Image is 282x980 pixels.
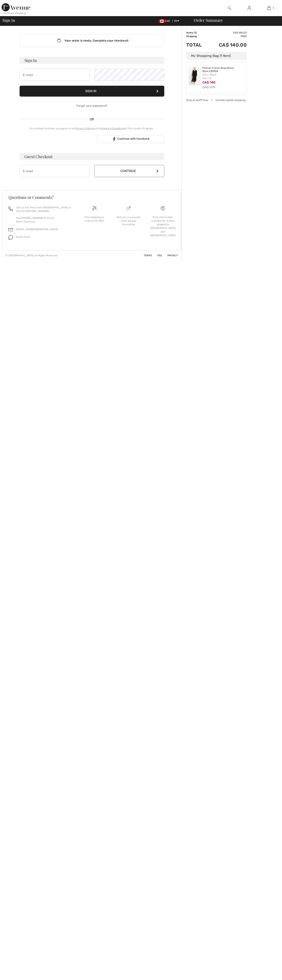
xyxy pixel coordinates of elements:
[189,18,280,22] div: Order Summary
[228,6,231,10] img: search the website
[8,195,175,199] h3: Questions or Comments?
[273,6,274,10] span: 1
[202,67,245,73] a: Formal V-neck Wrap Dress Style 233708
[153,254,162,257] a: FAQ
[8,235,13,240] img: chat
[2,3,30,11] img: 1ère Avenue
[92,206,97,211] img: Free shipping on orders over $99
[115,215,143,226] div: Delivery is a breeze since we pay the duties!
[94,165,164,177] button: Continue
[117,137,149,140] span: Continue with Facebook
[126,206,131,211] img: Delivery is a breeze since we pay the duties!
[159,20,172,22] span: CAD
[2,11,26,15] div: < Continue Shopping
[163,254,178,257] a: Privacy
[16,228,58,231] a: [EMAIL_ADDRESS][DOMAIN_NAME]
[20,153,164,160] h3: Guest Checkout
[20,57,164,64] h3: Sign In
[80,215,108,223] div: Free shipping on orders over $99
[16,236,30,238] span: Online Chat
[202,73,245,80] div: Color: Black Size: 10
[188,67,201,85] img: Formal V-neck Wrap Dress Style 233708
[208,38,247,52] td: CA$ 140.00
[186,31,208,34] td: Items ( )
[8,227,13,232] img: email
[186,52,247,60] div: My Shopping Bag (1 Item)
[20,34,164,47] div: Your order is ready. Complete your checkout!
[102,127,125,130] a: Terms & Conditions
[16,216,72,223] p: Dial [PHONE_NUMBER] From All Other Countries
[20,165,89,177] input: E-mail
[174,20,179,22] span: EN
[186,38,208,52] td: Total
[18,135,96,144] iframe: Sign in with Google Button
[244,6,254,11] a: Sign In
[202,80,216,84] span: CA$ 140
[20,69,89,81] input: E-mail
[161,206,165,211] img: Free shipping on orders over $99
[2,18,15,22] span: Sign In
[20,127,164,130] div: By clicking Continue, you agree to our and the of the Loyalty Program.
[20,86,164,97] button: Sign In
[267,6,271,10] img: My Bag
[208,31,247,34] td: CA$ 140.00
[97,135,164,143] a: Continue with Facebook
[6,254,58,257] div: © [GEOGRAPHIC_DATA] All Rights Reserved
[186,34,208,38] td: Shipping
[248,6,251,10] img: My Info
[76,104,107,107] a: Forgot your password?
[259,6,279,10] a: 1
[159,20,165,23] img: Canadian Dollar
[195,31,196,34] span: 1
[139,254,152,257] a: Terms
[88,117,96,122] span: OR
[8,206,13,211] img: call
[16,206,72,213] p: Call us Toll-Free from [GEOGRAPHIC_DATA] or the US at
[202,85,215,89] s: CA$ 279
[186,98,247,102] div: Duty & tariff-free | Uninterrupted shipping
[27,210,49,213] a: [PHONE_NUMBER]
[76,127,93,130] a: Privacy Policy
[208,34,247,38] td: Free
[149,215,177,237] div: Free return label included for orders shipped to [GEOGRAPHIC_DATA] and [GEOGRAPHIC_DATA]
